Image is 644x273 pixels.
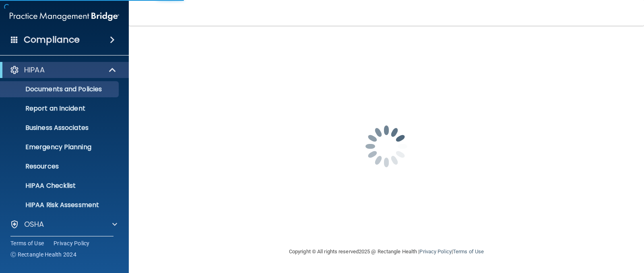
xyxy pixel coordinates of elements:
img: PMB logo [10,8,119,25]
p: Emergency Planning [5,143,115,151]
a: Terms of Use [453,248,484,255]
a: Privacy Policy [419,248,451,255]
p: Business Associates [5,124,115,132]
img: spinner.e123f6fc.gif [346,106,427,187]
p: Report an Incident [5,105,115,113]
a: Privacy Policy [54,239,90,247]
p: HIPAA Risk Assessment [5,201,115,209]
a: HIPAA [10,65,117,75]
p: HIPAA [24,65,45,75]
div: Copyright © All rights reserved 2025 @ Rectangle Health | | [239,239,533,265]
span: Ⓒ Rectangle Health 2024 [10,250,76,259]
a: Terms of Use [10,239,44,247]
a: OSHA [10,220,117,229]
p: HIPAA Checklist [5,182,115,190]
h4: Compliance [24,34,80,45]
iframe: Drift Widget Chat Controller [505,216,634,248]
p: Documents and Policies [5,85,115,93]
p: Resources [5,162,115,170]
p: OSHA [24,220,44,229]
